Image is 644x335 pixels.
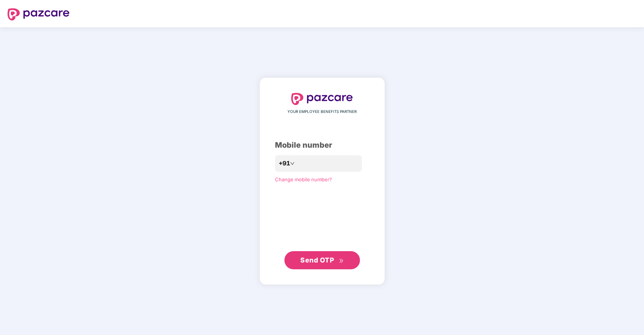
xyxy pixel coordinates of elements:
span: +91 [279,159,290,168]
button: Send OTPdouble-right [284,251,360,269]
span: YOUR EMPLOYEE BENEFITS PARTNER [287,109,357,115]
a: Change mobile number? [275,176,332,182]
img: logo [8,8,69,20]
div: Mobile number [275,139,369,151]
span: down [290,161,295,166]
span: Send OTP [300,256,334,264]
img: logo [291,93,353,105]
span: double-right [339,258,344,263]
